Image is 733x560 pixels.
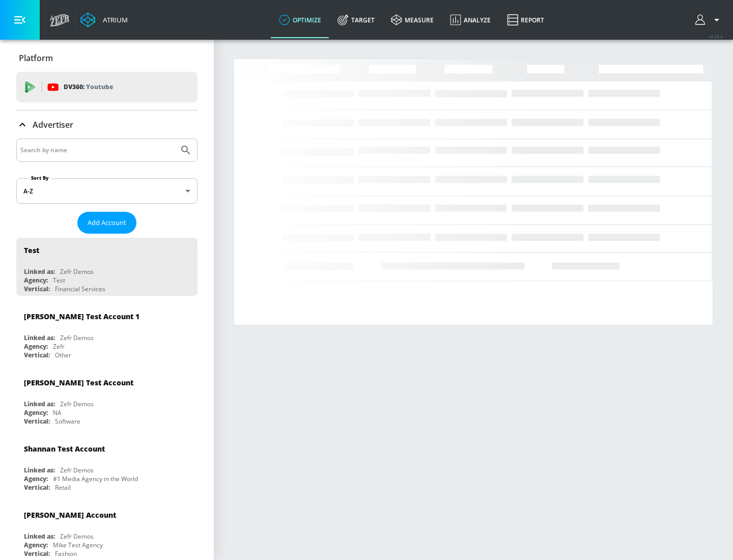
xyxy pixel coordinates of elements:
[24,267,55,276] div: Linked as:
[24,541,48,549] div: Agency:
[24,333,55,342] div: Linked as:
[60,333,94,342] div: Zefr Demos
[16,304,198,362] div: [PERSON_NAME] Test Account 1Linked as:Zefr DemosAgency:ZefrVertical:Other
[24,351,50,359] div: Vertical:
[24,417,50,426] div: Vertical:
[20,144,175,157] input: Search by name
[19,52,53,64] p: Platform
[86,81,113,92] p: Youtube
[53,342,65,351] div: Zefr
[24,285,50,293] div: Vertical:
[55,285,105,293] div: Financial Services
[53,276,65,285] div: Test
[55,351,71,359] div: Other
[383,2,442,38] a: measure
[16,370,198,428] div: [PERSON_NAME] Test AccountLinked as:Zefr DemosAgency:NAVertical:Software
[24,510,116,520] div: [PERSON_NAME] Account
[60,466,94,474] div: Zefr Demos
[24,444,105,454] div: Shannan Test Account
[99,15,128,24] div: Atrium
[80,12,128,27] a: Atrium
[16,44,198,72] div: Platform
[88,217,126,229] span: Add Account
[442,2,499,38] a: Analyze
[60,400,94,408] div: Zefr Demos
[16,436,198,494] div: Shannan Test AccountLinked as:Zefr DemosAgency:#1 Media Agency in the WorldVertical:Retail
[16,72,198,102] div: DV360: Youtube
[24,408,48,417] div: Agency:
[55,549,77,558] div: Fashion
[64,81,113,93] p: DV360:
[16,110,198,139] div: Advertiser
[24,549,50,558] div: Vertical:
[77,212,136,234] button: Add Account
[24,483,50,492] div: Vertical:
[60,532,94,541] div: Zefr Demos
[24,400,55,408] div: Linked as:
[24,312,139,321] div: [PERSON_NAME] Test Account 1
[53,474,138,483] div: #1 Media Agency in the World
[33,119,73,130] p: Advertiser
[55,483,71,492] div: Retail
[16,238,198,296] div: TestLinked as:Zefr DemosAgency:TestVertical:Financial Services
[24,474,48,483] div: Agency:
[499,2,552,38] a: Report
[24,276,48,285] div: Agency:
[53,408,62,417] div: NA
[24,245,39,255] div: Test
[16,178,198,204] div: A-Z
[55,417,80,426] div: Software
[329,2,383,38] a: Target
[53,541,103,549] div: Mike Test Agency
[60,267,94,276] div: Zefr Demos
[24,532,55,541] div: Linked as:
[709,34,723,39] span: v 4.25.4
[24,342,48,351] div: Agency:
[271,2,329,38] a: optimize
[24,378,133,387] div: [PERSON_NAME] Test Account
[24,466,55,474] div: Linked as:
[29,175,51,181] label: Sort By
